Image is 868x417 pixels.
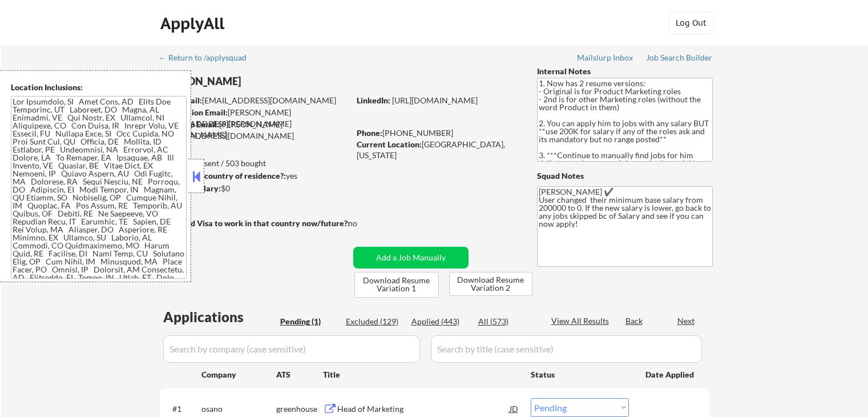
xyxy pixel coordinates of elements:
input: Search by company (case sensitive) [163,335,420,363]
div: #1 [172,403,192,415]
button: Download Resume Variation 2 [449,272,532,296]
strong: Phone: [357,128,382,138]
div: Excluded (129) [346,316,403,327]
a: ← Return to /applysquad [159,53,257,65]
div: 443 sent / 503 bought [159,158,349,169]
a: [URL][DOMAIN_NAME] [392,95,478,105]
div: Company [201,369,276,380]
div: Date Applied [645,369,696,380]
div: [PHONE_NUMBER] [357,127,518,139]
div: Title [323,369,520,380]
div: Back [625,315,644,327]
div: All (573) [478,316,535,327]
button: Add a Job Manually [353,247,469,268]
strong: Current Location: [357,139,422,149]
div: Status [531,364,629,384]
div: ATS [276,369,323,380]
div: [PERSON_NAME][EMAIL_ADDRESS][DOMAIN_NAME] [160,119,349,141]
input: Search by title (case sensitive) [431,335,702,363]
div: Applications [163,310,276,324]
div: yes [159,170,346,182]
div: Internal Notes [537,66,713,77]
button: Download Resume Variation 1 [354,272,439,298]
div: $0 [159,183,349,194]
div: ApplyAll [160,14,228,33]
button: Log Out [668,11,714,34]
div: Job Search Builder [646,54,713,62]
strong: LinkedIn: [357,95,390,105]
div: no [348,218,381,229]
div: ← Return to /applysquad [159,54,257,62]
div: Mailslurp Inbox [577,54,634,62]
div: [EMAIL_ADDRESS][DOMAIN_NAME] [160,95,349,106]
a: Job Search Builder [646,53,713,65]
div: Squad Notes [537,170,713,182]
strong: Will need Visa to work in that country now/future?: [160,218,350,228]
div: Head of Marketing [337,403,510,415]
div: Pending (1) [280,316,337,327]
strong: Can work in country of residence?: [159,171,286,181]
div: Applied (443) [411,316,469,327]
div: Next [677,315,696,327]
a: Mailslurp Inbox [577,53,634,65]
div: View All Results [551,315,612,327]
div: [PERSON_NAME][EMAIL_ADDRESS][PERSON_NAME][DOMAIN_NAME] [160,107,349,141]
div: osano [201,403,276,415]
div: Location Inclusions: [11,82,187,93]
div: [PERSON_NAME] [160,74,394,89]
div: [GEOGRAPHIC_DATA], [US_STATE] [357,139,518,161]
div: greenhouse [276,403,323,415]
